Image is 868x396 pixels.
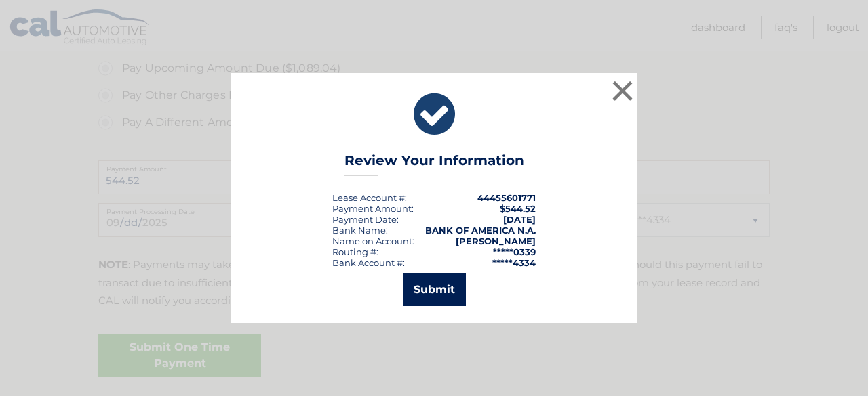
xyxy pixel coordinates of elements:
span: $544.52 [500,203,536,214]
strong: [PERSON_NAME] [456,236,536,246]
strong: 44455601771 [477,192,536,203]
div: Bank Name: [332,225,388,236]
div: Payment Amount: [332,203,414,214]
div: Routing #: [332,246,378,257]
span: [DATE] [503,214,536,225]
div: Name on Account: [332,236,414,246]
div: Lease Account #: [332,192,407,203]
div: Bank Account #: [332,257,405,268]
span: Payment Date [332,214,397,225]
h3: Review Your Information [344,152,524,176]
div: : [332,214,399,225]
button: Submit [403,273,466,306]
strong: BANK OF AMERICA N.A. [425,225,536,236]
button: × [609,77,636,104]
